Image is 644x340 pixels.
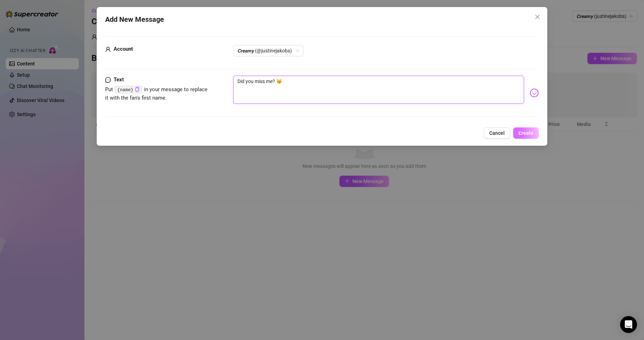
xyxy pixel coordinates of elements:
span: copy [135,87,139,92]
span: Close [532,14,543,20]
span: Add New Message [105,14,164,25]
span: close [535,14,540,20]
button: Cancel [484,127,510,139]
span: 𝘾𝙧𝙚𝙖𝙢𝙮 (@justinejakobs) [237,45,299,56]
code: {name} [115,86,141,93]
button: Click to Copy [135,87,139,92]
img: svg%3e [530,88,539,97]
strong: Account [114,46,133,52]
span: Put in your message to replace it with the fan's first name. [105,86,208,101]
div: Open Intercom Messenger [620,316,637,333]
span: Cancel [489,130,505,136]
button: Close [532,11,543,23]
span: user [105,45,111,53]
span: message [105,76,111,84]
textarea: Did you miss me? 😼 [233,76,524,104]
span: Create [518,130,534,136]
button: Create [513,127,539,139]
strong: Text [114,76,124,83]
